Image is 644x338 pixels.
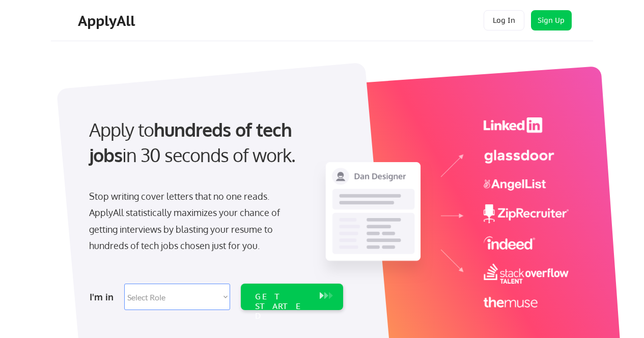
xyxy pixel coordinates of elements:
[531,10,572,30] button: Sign Up
[90,289,118,305] div: I'm in
[89,188,298,254] div: Stop writing cover letters that no one reads. ApplyAll statistically maximizes your chance of get...
[78,12,138,29] div: ApplyAll
[89,118,296,166] strong: hundreds of tech jobs
[89,117,339,168] div: Apply to in 30 seconds of work.
[484,10,524,30] button: Log In
[255,292,310,321] div: GET STARTED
